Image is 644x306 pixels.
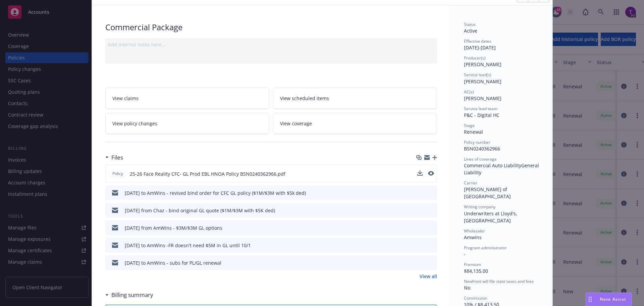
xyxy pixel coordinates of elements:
[428,259,434,266] button: preview file
[111,171,124,177] span: Policy
[428,171,434,176] button: preview file
[105,153,123,162] div: Files
[600,296,626,302] span: Nova Assist
[464,278,534,284] span: Newfront will file state taxes and fees
[428,189,434,196] button: preview file
[428,170,434,177] button: preview file
[418,207,423,214] button: download file
[464,38,539,51] div: [DATE] - [DATE]
[464,285,470,291] span: No
[464,106,497,112] span: Service lead team
[125,207,275,214] div: [DATE] from Chaz - bind original GL quote ($1M/$3M with $5K ded)
[125,189,306,196] div: [DATE] to AmWins - revised bind order for CFC GL policy ($1M/$3M with $5k ded)
[464,162,540,176] span: General Liability
[428,224,434,231] button: preview file
[112,95,139,102] span: View claims
[428,242,434,249] button: preview file
[273,113,437,134] a: View coverage
[273,88,437,109] a: View scheduled items
[111,291,153,299] h3: Billing summary
[417,170,423,176] button: download file
[105,21,437,33] div: Commercial Package
[464,139,490,145] span: Policy number
[464,61,501,68] span: [PERSON_NAME]
[464,234,482,241] span: Amwins
[125,242,251,249] div: [DATE] to AmWins -FR doesn't need $5M in GL until 10/1
[418,224,423,231] button: download file
[420,273,437,280] a: View all
[464,145,500,152] span: BSN0240362966
[464,112,499,118] span: P&C - Digital HC
[464,55,486,61] span: Producer(s)
[464,245,507,251] span: Program administrator
[464,28,477,34] span: Active
[112,120,157,127] span: View policy changes
[464,186,511,200] span: [PERSON_NAME] of [GEOGRAPHIC_DATA]
[464,38,491,44] span: Effective dates
[428,207,434,214] button: preview file
[464,210,519,224] span: Underwriters at Lloyd's, [GEOGRAPHIC_DATA]
[280,120,312,127] span: View coverage
[125,259,221,266] div: [DATE] to AmWins - subs for PL/GL renewal
[464,156,497,162] span: Lines of coverage
[130,170,285,177] span: 25-26 Face Reality CFC- GL Prod EBL HNOA Policy BSN0240362966.pdf
[111,153,123,162] h3: Files
[417,170,423,177] button: download file
[464,268,488,274] span: $84,135.00
[464,162,521,169] span: Commercial Auto Liability
[464,129,483,135] span: Renewal
[464,123,475,128] span: Stage
[464,262,481,267] span: Premium
[464,228,485,234] span: Wholesaler
[464,251,466,257] span: -
[464,180,477,186] span: Carrier
[105,291,153,299] div: Billing summary
[418,189,423,196] button: download file
[280,95,329,102] span: View scheduled items
[418,259,423,266] button: download file
[464,89,474,95] span: AC(s)
[464,295,487,301] span: Commission
[105,88,269,109] a: View claims
[418,242,423,249] button: download file
[586,293,632,306] button: Nova Assist
[108,41,434,48] div: Add internal notes here...
[464,78,501,85] span: [PERSON_NAME]
[105,113,269,134] a: View policy changes
[464,95,501,101] span: [PERSON_NAME]
[125,224,222,231] div: [DATE] from AmWins - $3M/$3M GL options
[464,72,491,78] span: Service lead(s)
[464,21,476,27] span: Status
[586,293,594,306] div: Drag to move
[464,204,495,210] span: Writing company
